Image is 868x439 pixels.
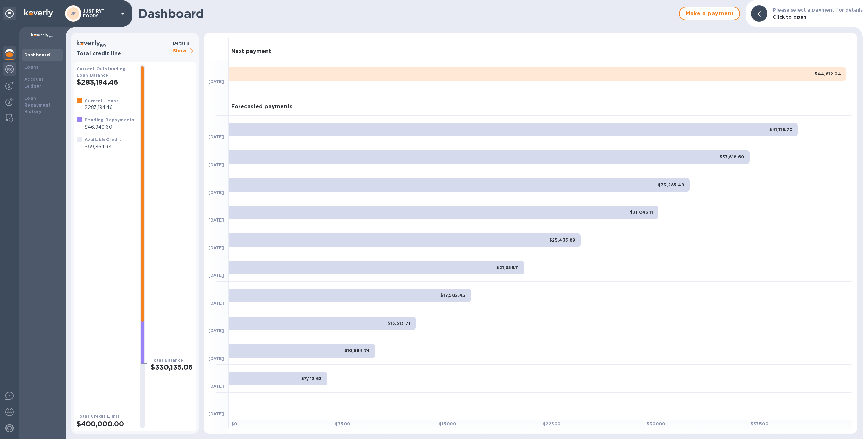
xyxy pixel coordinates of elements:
b: [DATE] [208,384,224,389]
h3: Next payment [231,48,271,55]
b: [DATE] [208,328,224,333]
b: [DATE] [208,190,224,195]
b: $21,356.11 [496,265,519,270]
b: Current Outstanding Loan Balance [77,66,126,78]
b: $31,046.11 [630,210,653,215]
b: $37,618.60 [719,154,744,159]
b: $41,118.70 [769,127,792,132]
b: $17,502.45 [440,293,466,298]
b: $25,433.89 [549,237,575,243]
b: Please select a payment for details [773,7,863,13]
b: [DATE] [208,134,224,139]
p: JUST RYT FOODS [83,9,117,18]
b: $44,612.04 [815,71,841,76]
b: Loans [24,64,39,70]
h2: $400,000.00 [77,420,134,428]
b: $ 15000 [439,421,456,426]
b: [DATE] [208,245,224,250]
b: [DATE] [208,411,224,416]
b: $13,513.71 [388,321,410,326]
b: [DATE] [208,356,224,361]
b: JF [71,11,76,16]
span: Make a payment [685,9,734,18]
h2: $330,135.06 [151,363,193,371]
b: Pending Repayments [85,117,134,122]
div: Unpin categories [3,7,16,20]
b: Total Credit Limit [77,414,119,419]
img: Logo [24,9,53,17]
button: Make a payment [679,7,740,20]
b: $ 37500 [751,421,768,426]
b: Account Ledger [24,77,44,89]
b: Details [173,41,190,46]
b: $ 7500 [335,421,350,426]
p: $283,194.46 [85,104,119,111]
h3: Total credit line [77,51,170,57]
b: Total Balance [151,358,183,363]
b: $ 30000 [647,421,665,426]
b: $ 22500 [543,421,560,426]
b: Current Loans [85,98,119,103]
b: Dashboard [24,52,50,57]
b: $ 0 [231,421,237,426]
b: [DATE] [208,273,224,278]
b: $7,112.62 [301,376,322,381]
b: $33,285.49 [658,182,684,187]
h1: Dashboard [138,6,676,21]
b: [DATE] [208,79,224,84]
img: Foreign exchange [5,65,14,73]
b: Click to open [773,14,806,20]
b: Available Credit [85,137,121,142]
b: [DATE] [208,162,224,167]
b: [DATE] [208,301,224,306]
b: [DATE] [208,217,224,223]
p: Show [173,47,196,55]
p: $69,864.94 [85,143,121,150]
h2: $283,194.46 [77,78,134,87]
p: $46,940.60 [85,123,134,131]
b: Loan Repayment History [24,96,51,114]
b: $10,594.74 [344,348,370,353]
h3: Forecasted payments [231,103,292,110]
